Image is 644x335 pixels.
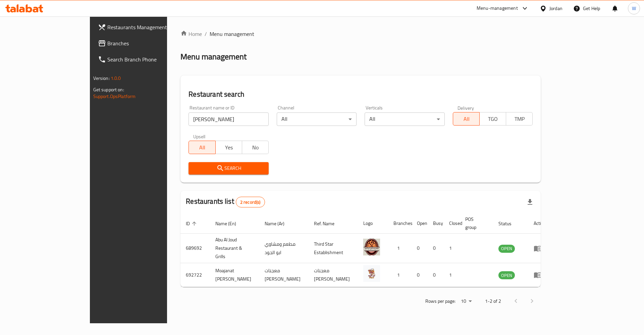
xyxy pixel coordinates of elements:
div: Menu-management [477,4,518,12]
div: OPEN [498,245,515,253]
span: Status [498,220,520,228]
th: Open [412,213,428,234]
input: Search for restaurant name or ID.. [189,112,269,126]
span: OPEN [498,272,515,279]
div: Menu [534,244,546,252]
div: Jordan [549,5,562,12]
button: TGO [479,112,506,126]
span: ID [186,220,199,228]
p: 1-2 of 2 [485,297,501,305]
span: Name (Ar) [265,220,293,228]
span: Get support on: [93,85,124,94]
th: Logo [358,213,388,234]
th: Action [528,213,551,234]
td: 0 [428,263,444,287]
span: 1.0.0 [111,74,121,83]
span: Ref. Name [314,220,343,228]
td: 0 [428,234,444,263]
td: 1 [444,263,460,287]
div: OPEN [498,271,515,279]
th: Closed [444,213,460,234]
a: Restaurants Management [93,19,198,35]
span: No [245,143,266,152]
div: Menu [534,271,546,279]
a: Branches [93,35,198,51]
span: Version: [93,74,110,83]
div: Export file [522,194,538,210]
table: enhanced table [180,213,551,287]
td: مطعم ومشاوي ابو الجود [259,234,309,263]
td: Moajanat [PERSON_NAME] [210,263,259,287]
td: 1 [388,263,412,287]
img: Abu Al Joud Restaurant & Grills [363,239,380,255]
button: All [453,112,480,126]
th: Busy [428,213,444,234]
span: Restaurants Management [107,23,192,31]
button: No [242,141,269,154]
td: 0 [412,234,428,263]
p: Rows per page: [425,297,455,305]
span: W [632,5,636,12]
div: Total records count [236,197,265,207]
span: 2 record(s) [236,199,265,205]
label: Delivery [458,105,474,110]
th: Branches [388,213,412,234]
span: Menu management [210,30,254,38]
span: Search Branch Phone [107,55,192,63]
td: 1 [388,234,412,263]
span: All [192,143,213,152]
img: Moajanat Abu Al-Joud [363,265,380,282]
td: 1 [444,234,460,263]
label: Upsell [193,134,206,139]
div: All [277,112,357,126]
button: Search [189,162,269,175]
span: OPEN [498,245,515,252]
span: Yes [218,143,239,152]
span: TGO [482,114,503,124]
td: Third Star Establishment [309,234,358,263]
a: Support.OpsPlatform [93,92,136,101]
h2: Restaurant search [189,89,533,99]
button: TMP [506,112,533,126]
div: All [365,112,445,126]
td: Abu Al Joud Restaurant & Grills [210,234,259,263]
span: All [456,114,477,124]
div: Rows per page: [458,296,474,306]
td: معجنات [PERSON_NAME] [259,263,309,287]
span: POS group [465,215,485,231]
span: Name (En) [215,220,245,228]
td: معجنات [PERSON_NAME] [309,263,358,287]
td: 0 [412,263,428,287]
span: Search [194,164,263,173]
span: Branches [107,39,192,47]
span: TMP [509,114,530,124]
h2: Restaurants list [186,196,265,207]
li: / [205,30,207,38]
button: Yes [215,141,242,154]
nav: breadcrumb [180,30,541,38]
h2: Menu management [180,51,247,62]
button: All [189,141,215,154]
a: Search Branch Phone [93,51,198,67]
